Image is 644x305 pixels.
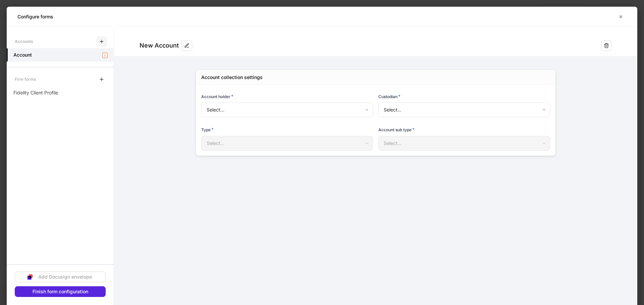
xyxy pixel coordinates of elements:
button: Finish form configuration [15,286,106,297]
a: Account [7,48,114,62]
div: Accounts [15,35,33,47]
h6: Account holder [201,93,233,100]
div: Account collection settings [201,74,263,81]
div: Select... [378,102,550,117]
h5: Configure forms [17,13,53,20]
a: Fidelity Client Profile [7,86,114,99]
div: Select... [201,136,373,151]
div: Select... [378,136,550,151]
h5: Account [13,52,32,58]
h6: Type [201,126,214,133]
div: Select... [201,102,373,117]
div: Firm forms [15,73,36,85]
h6: Account sub type [378,126,415,133]
div: New Account [140,42,179,50]
p: Fidelity Client Profile [13,89,58,96]
h6: Custodian [378,93,400,100]
div: Finish form configuration [33,289,88,294]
